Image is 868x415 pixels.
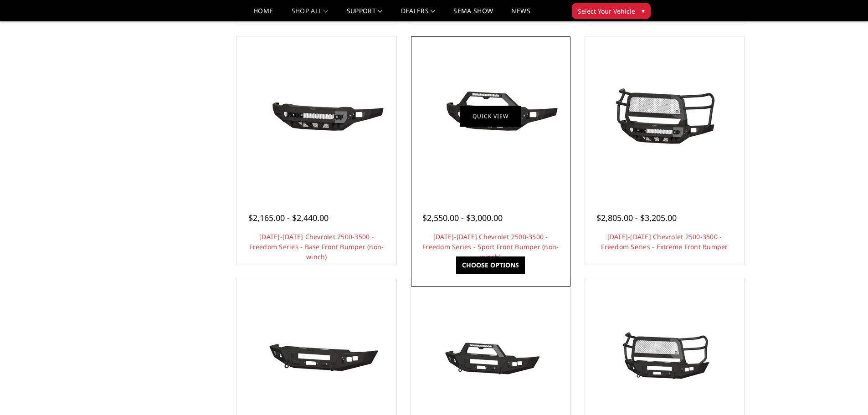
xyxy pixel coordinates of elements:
a: Home [253,8,273,21]
img: 2024-2025 Chevrolet 2500-3500 - A2 Series - Sport Front Bumper (winch mount) [418,325,564,393]
span: ▾ [642,6,645,15]
a: Quick view [460,105,521,127]
img: 2024-2025 Chevrolet 2500-3500 - Freedom Series - Extreme Front Bumper [591,82,737,150]
span: Select Your Vehicle [578,6,635,16]
img: 2024-2025 Chevrolet 2500-3500 - Freedom Series - Sport Front Bumper (non-winch) [418,82,564,150]
iframe: Chat Widget [822,371,868,415]
a: Choose Options [456,256,525,274]
a: 2024-2025 Chevrolet 2500-3500 - Freedom Series - Base Front Bumper (non-winch) [239,39,394,194]
a: News [511,8,530,21]
a: shop all [292,8,329,21]
a: 2024-2025 Chevrolet 2500-3500 - Freedom Series - Sport Front Bumper (non-winch) [413,39,568,194]
button: Select Your Vehicle [572,3,651,19]
a: [DATE]-[DATE] Chevrolet 2500-3500 - Freedom Series - Base Front Bumper (non-winch) [249,232,384,261]
a: [DATE]-[DATE] Chevrolet 2500-3500 - Freedom Series - Sport Front Bumper (non-winch) [422,232,559,261]
a: SEMA Show [453,8,493,21]
a: Support [347,8,383,21]
a: 2024-2025 Chevrolet 2500-3500 - Freedom Series - Extreme Front Bumper [587,39,742,194]
span: $2,805.00 - $3,205.00 [596,212,677,223]
img: 2024-2025 Chevrolet 2500-3500 - A2 Series - Extreme Front Bumper (winch mount) [591,325,737,393]
a: [DATE]-[DATE] Chevrolet 2500-3500 - Freedom Series - Extreme Front Bumper [601,232,728,251]
img: 2024-2025 Chevrolet 2500-3500 - Freedom Series - Base Front Bumper (non-winch) [244,82,390,150]
span: $2,165.00 - $2,440.00 [248,212,329,223]
img: 2024-2025 Chevrolet 2500-3500 - A2 Series - Base Front Bumper (winch mount) [244,325,390,393]
span: $2,550.00 - $3,000.00 [422,212,503,223]
a: Dealers [401,8,436,21]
